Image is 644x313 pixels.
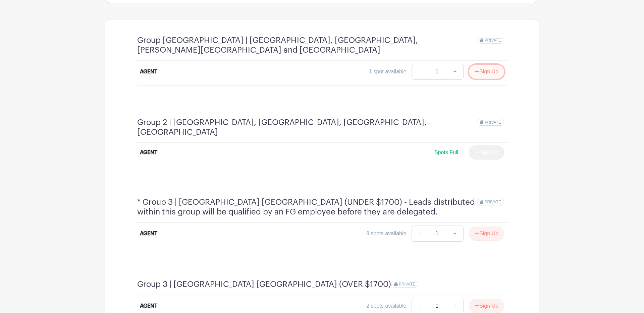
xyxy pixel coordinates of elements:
[447,64,464,80] a: +
[140,148,157,156] div: AGENT
[434,149,458,155] span: Spots Full
[447,226,464,242] a: +
[469,299,504,313] button: Sign Up
[137,36,477,55] h4: Group [GEOGRAPHIC_DATA] | [GEOGRAPHIC_DATA], [GEOGRAPHIC_DATA], [PERSON_NAME][GEOGRAPHIC_DATA] an...
[412,64,427,80] a: -
[137,197,477,217] h4: * Group 3 | [GEOGRAPHIC_DATA] [GEOGRAPHIC_DATA] (UNDER $1700) - Leads distributed within this gro...
[399,282,416,287] span: PRIVATE
[366,302,406,310] div: 2 spots available
[140,302,157,310] div: AGENT
[469,227,504,241] button: Sign Up
[484,200,501,204] span: PRIVATE
[469,65,504,79] button: Sign Up
[137,279,391,289] h4: Group 3 | [GEOGRAPHIC_DATA] [GEOGRAPHIC_DATA] (OVER $1700)
[484,120,501,125] span: PRIVATE
[137,118,477,137] h4: Group 2 | [GEOGRAPHIC_DATA], [GEOGRAPHIC_DATA], [GEOGRAPHIC_DATA], [GEOGRAPHIC_DATA]
[369,68,406,76] div: 1 spot available
[140,230,157,238] div: AGENT
[484,38,501,43] span: PRIVATE
[412,226,427,242] a: -
[140,68,157,76] div: AGENT
[366,230,406,238] div: 9 spots available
